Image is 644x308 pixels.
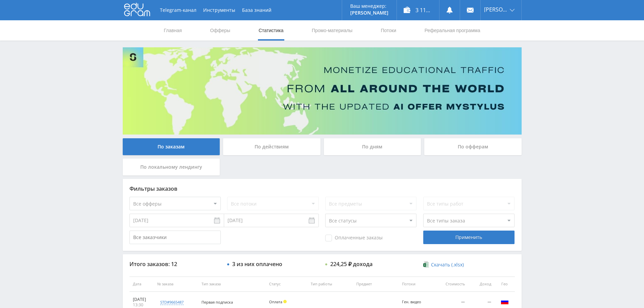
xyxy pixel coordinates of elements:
div: По дням [324,138,421,155]
p: Ваш менеджер: [350,3,388,9]
div: По действиям [223,138,320,155]
a: Потоки [380,20,397,41]
span: [PERSON_NAME] [484,7,508,12]
a: Статистика [258,20,284,41]
input: Все заказчики [129,231,221,244]
div: По заказам [123,138,220,155]
p: [PERSON_NAME] [350,10,388,16]
div: Фильтры заказов [129,186,515,192]
a: Главная [163,20,183,41]
a: Реферальная программа [424,20,481,41]
div: По локальному лендингу [123,159,220,175]
a: Офферы [210,20,231,41]
a: Промо-материалы [311,20,353,41]
div: По офферам [424,138,522,155]
img: Banner [123,47,522,135]
span: Оплаченные заказы [325,235,383,241]
div: Применить [423,231,515,244]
